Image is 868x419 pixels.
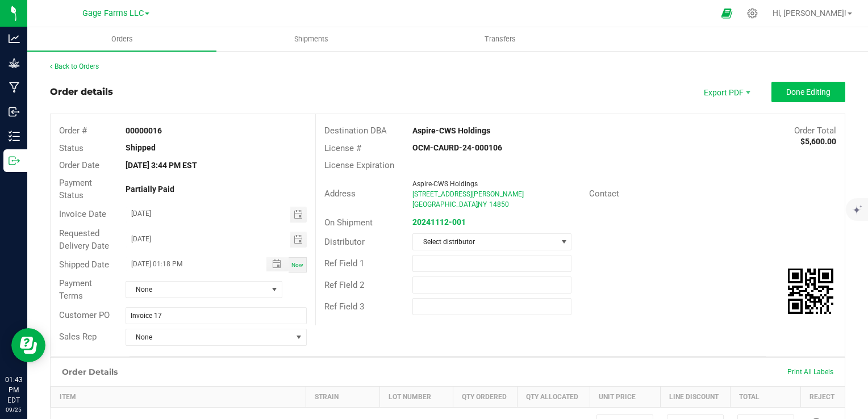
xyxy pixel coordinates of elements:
span: 14850 [489,200,509,208]
span: Transfers [469,34,531,44]
inline-svg: Manufacturing [9,82,20,93]
th: Qty Ordered [453,386,518,407]
inline-svg: Grow [9,57,20,69]
span: Toggle calendar [290,232,307,248]
strong: [DATE] 3:44 PM EST [126,161,197,170]
iframe: Resource center [11,328,45,362]
strong: 00000016 [126,126,162,135]
a: Transfers [406,27,595,51]
span: None [126,282,268,298]
th: Qty Allocated [518,386,590,407]
span: Toggle popup [266,257,289,271]
span: Contact [589,188,619,199]
inline-svg: Inventory [9,131,20,142]
qrcode: 00000016 [788,269,833,314]
span: Address [324,188,356,199]
th: Lot Number [379,386,453,407]
span: Order Date [59,160,99,170]
span: [STREET_ADDRESS][PERSON_NAME] [412,190,524,198]
strong: Shipped [126,143,156,152]
span: Sales Rep [59,332,97,342]
span: None [126,329,293,345]
span: Invoice Date [59,209,106,219]
span: Payment Terms [59,278,92,301]
div: Order details [50,85,113,99]
a: 20241112-001 [412,217,466,227]
strong: OCM-CAURD-24-000106 [412,143,502,152]
span: Aspire-CWS Holdings [412,180,478,188]
span: Hi, [PERSON_NAME]! [773,9,846,18]
span: Destination DBA [324,125,387,136]
span: Done Editing [786,87,831,97]
span: [GEOGRAPHIC_DATA], [412,200,479,208]
p: 01:43 PM EDT [5,375,22,405]
strong: Aspire-CWS Holdings [412,126,490,135]
img: Scan me! [788,269,833,314]
span: Order # [59,125,87,136]
p: 09/25 [5,405,22,414]
span: On Shipment [324,217,373,228]
span: Toggle calendar [290,207,307,223]
span: Orders [96,34,148,44]
th: Line Discount [660,386,731,407]
inline-svg: Outbound [9,155,20,166]
input: Date/Time [126,257,255,271]
span: License # [324,143,361,153]
a: Orders [27,27,216,51]
span: Requested Delivery Date [59,228,109,252]
span: Ref Field 1 [324,258,364,269]
span: Print All Labels [787,368,833,376]
strong: $5,600.00 [800,137,836,146]
span: Status [59,143,84,153]
span: Now [291,262,303,268]
strong: Partially Paid [126,185,174,194]
inline-svg: Inbound [9,106,20,118]
li: Export PDF [692,82,760,102]
span: Gage Farms LLC [82,9,144,18]
th: Strain [306,386,379,407]
span: Ref Field 2 [324,280,364,290]
inline-svg: Analytics [9,33,20,44]
button: Done Editing [771,82,845,102]
span: Open Ecommerce Menu [714,2,740,24]
th: Unit Price [590,386,660,407]
span: Shipments [279,34,344,44]
span: Shipped Date [59,259,109,270]
th: Reject [801,386,845,407]
h1: Order Details [62,367,118,376]
a: Back to Orders [50,62,99,70]
span: Payment Status [59,178,92,201]
span: Distributor [324,237,365,247]
span: , [477,200,478,208]
span: Customer PO [59,310,110,320]
span: Order Total [794,125,836,136]
div: Manage settings [745,8,759,19]
th: Total [731,386,801,407]
span: Ref Field 3 [324,301,364,312]
span: NY [478,200,487,208]
th: Item [51,386,306,407]
a: Shipments [216,27,406,51]
span: Select distributor [413,234,557,250]
span: License Expiration [324,160,394,170]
